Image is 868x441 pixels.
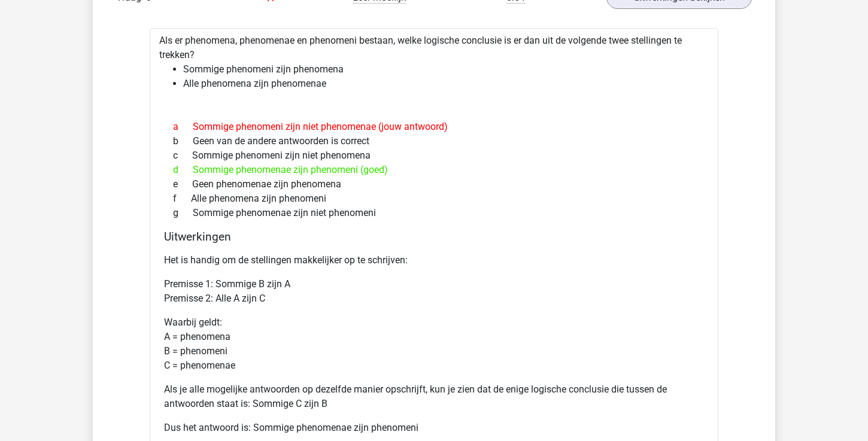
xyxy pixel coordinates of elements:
li: Sommige phenomeni zijn phenomena [183,62,709,77]
p: Het is handig om de stellingen makkelijker op te schrijven: [164,253,704,267]
span: a [173,120,193,134]
div: Geen phenomenae zijn phenomena [164,177,704,191]
div: Sommige phenomeni zijn niet phenomena [164,148,704,163]
div: Geen van de andere antwoorden is correct [164,134,704,148]
span: b [173,134,193,148]
p: Als je alle mogelijke antwoorden op dezelfde manier opschrijft, kun je zien dat de enige logische... [164,382,704,411]
p: Premisse 1: Sommige B zijn A Premisse 2: Alle A zijn C [164,277,704,306]
div: Sommige phenomenae zijn niet phenomeni [164,206,704,220]
div: Alle phenomena zijn phenomeni [164,191,704,206]
li: Alle phenomena zijn phenomenae [183,77,709,91]
span: e [173,177,192,191]
span: g [173,206,193,220]
div: Sommige phenomenae zijn phenomeni (goed) [164,163,704,177]
div: Sommige phenomeni zijn niet phenomenae (jouw antwoord) [164,120,704,134]
span: d [173,163,193,177]
h4: Uitwerkingen [164,230,704,244]
span: f [173,191,191,206]
p: Dus het antwoord is: Sommige phenomenae zijn phenomeni [164,421,704,435]
span: c [173,148,192,163]
p: Waarbij geldt: A = phenomena B = phenomeni C = phenomenae [164,315,704,373]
